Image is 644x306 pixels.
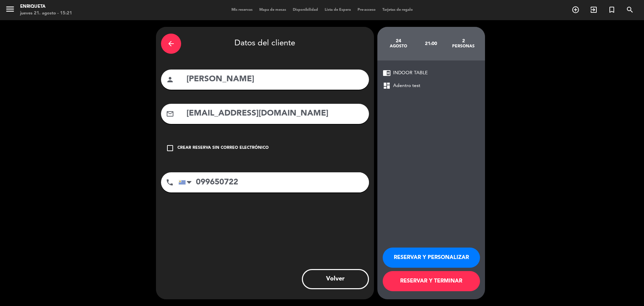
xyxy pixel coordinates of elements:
div: jueves 21. agosto - 15:21 [20,10,72,17]
span: Lista de Espera [321,8,354,12]
div: 2 [447,38,480,44]
span: dashboard [383,82,391,90]
span: INDOOR TABLE [393,69,428,77]
input: Número de teléfono... [178,172,369,192]
i: exit_to_app [590,6,598,14]
span: Tarjetas de regalo [379,8,416,12]
i: phone [166,178,174,186]
div: Crear reserva sin correo electrónico [177,145,269,151]
i: mail_outline [166,110,174,118]
i: add_circle_outline [572,6,580,14]
span: Mapa de mesas [256,8,289,12]
button: RESERVAR Y TERMINAR [383,271,480,291]
span: Pre-acceso [354,8,379,12]
i: search [626,6,634,14]
div: Datos del cliente [161,32,369,55]
div: Uruguay: +598 [179,173,194,192]
div: 24 [382,38,415,44]
button: RESERVAR Y PERSONALIZAR [383,248,480,268]
span: Adentro test [393,82,420,90]
span: Mis reservas [228,8,256,12]
input: Email del cliente [186,107,364,121]
button: Volver [302,269,369,289]
button: menu [5,4,15,16]
i: turned_in_not [608,6,616,14]
div: agosto [382,44,415,49]
i: arrow_back [167,40,175,48]
span: chrome_reader_mode [383,69,391,77]
input: Nombre del cliente [186,73,364,86]
i: check_box_outline_blank [166,144,174,152]
div: 21:00 [415,32,447,55]
i: person [166,76,174,84]
i: menu [5,4,15,14]
span: Disponibilidad [289,8,321,12]
div: Enriqueta [20,3,72,10]
div: personas [447,44,480,49]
